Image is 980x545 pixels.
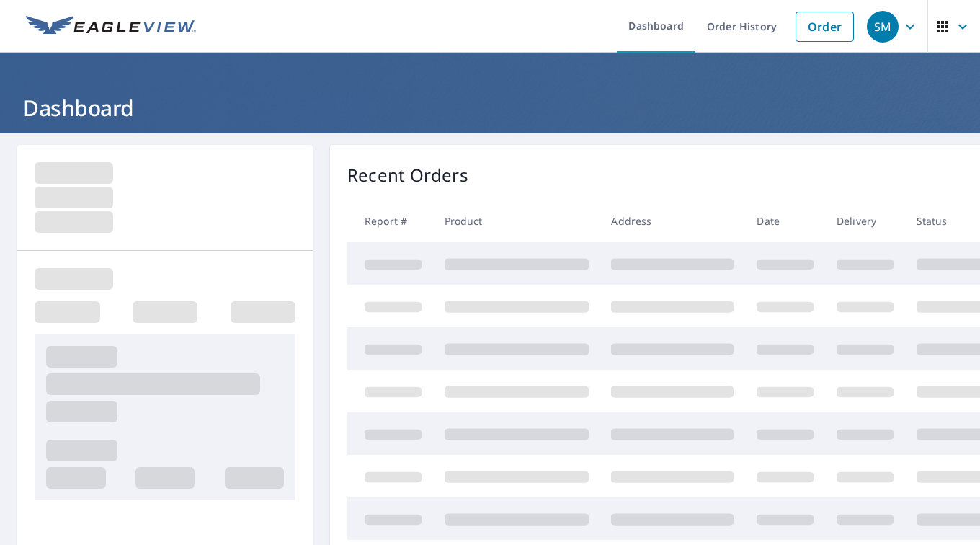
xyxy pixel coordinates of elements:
th: Date [745,200,825,242]
p: Recent Orders [347,162,468,188]
th: Product [433,200,600,242]
a: Order [796,12,854,42]
div: SM [867,11,899,43]
h1: Dashboard [17,93,963,123]
img: EV Logo [26,16,196,37]
th: Delivery [825,200,905,242]
th: Report # [347,200,433,242]
th: Address [600,200,745,242]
